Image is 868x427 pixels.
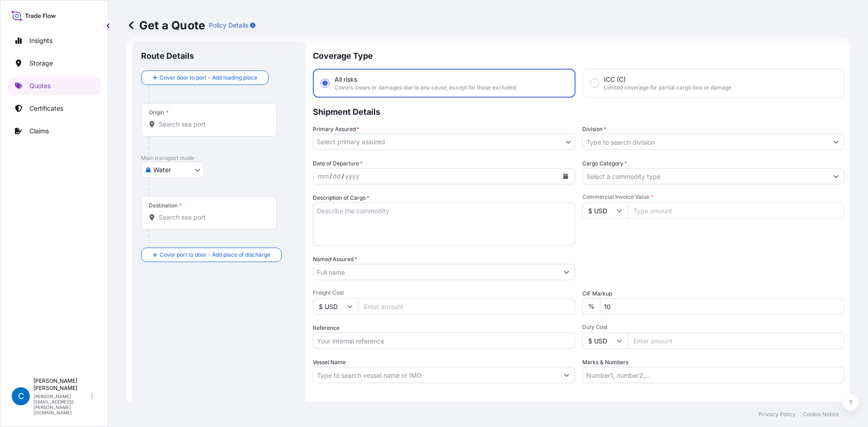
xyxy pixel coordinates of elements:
[313,264,558,280] input: Full name
[313,193,369,202] label: Description of Cargo
[582,367,844,383] input: Number1, number2,...
[583,168,828,184] input: Select a commodity type
[335,75,357,84] span: All risks
[803,411,839,418] a: Cookie Notice
[582,298,600,314] div: %
[627,333,844,349] input: Enter amount
[582,159,627,168] label: Cargo Category
[583,134,828,150] input: Type to search division
[828,168,844,184] button: Show suggestions
[313,98,844,125] p: Shipment Details
[29,104,63,113] p: Certificates
[18,392,24,401] span: C
[582,289,612,298] label: CIF Markup
[604,84,731,91] span: Limited coverage for partial cargo loss or damage
[600,298,844,314] input: Enter percentage
[332,171,342,182] div: day,
[558,264,575,280] button: Show suggestions
[141,51,194,61] p: Route Details
[330,171,332,182] div: /
[29,59,53,68] p: Storage
[149,109,169,116] div: Origin
[358,298,575,314] input: Enter amount
[33,377,90,392] p: [PERSON_NAME] [PERSON_NAME]
[8,54,101,72] a: Storage
[313,125,359,134] span: Primary Assured
[335,84,516,91] span: Covers losses or damages due to any cause, except for those excluded
[313,324,340,333] label: Reference
[29,36,52,45] p: Insights
[8,99,101,117] a: Certificates
[759,411,796,418] a: Privacy Policy
[627,202,844,219] input: Type amount
[141,155,297,162] p: Main transport mode
[313,289,575,296] span: Freight Cost
[313,42,844,69] p: Coverage Type
[313,358,346,367] label: Vessel Name
[141,162,204,178] button: Select transport
[313,401,844,408] p: Letter of Credit
[209,21,248,30] p: Policy Details
[582,324,844,331] span: Duty Cost
[8,32,101,50] a: Insights
[317,137,385,146] span: Select primary assured
[342,171,344,182] div: /
[590,79,599,87] input: ICC (C)Limited coverage for partial cargo loss or damage
[313,159,363,168] span: Date of Departure
[558,367,575,383] button: Show suggestions
[558,169,573,183] button: Calendar
[159,213,265,222] input: Destination
[8,77,101,95] a: Quotes
[344,171,360,182] div: year,
[160,73,257,82] span: Cover door to port - Add loading place
[317,171,330,182] div: month,
[141,248,282,262] button: Cover port to door - Add place of discharge
[141,70,269,85] button: Cover door to port - Add loading place
[582,125,606,134] label: Division
[313,333,575,349] input: Your internal reference
[159,120,265,129] input: Origin
[149,202,182,209] div: Destination
[313,134,575,150] button: Select primary assured
[160,250,270,259] span: Cover port to door - Add place of discharge
[153,165,171,174] span: Water
[828,134,844,150] button: Show suggestions
[29,127,49,136] p: Claims
[313,367,558,383] input: Type to search vessel name or IMO
[29,81,51,90] p: Quotes
[604,75,626,84] span: ICC (C)
[127,18,205,33] p: Get a Quote
[582,193,844,201] span: Commercial Invoice Value
[582,358,628,367] label: Marks & Numbers
[8,122,101,140] a: Claims
[33,394,90,415] p: [PERSON_NAME][EMAIL_ADDRESS][PERSON_NAME][DOMAIN_NAME]
[321,79,329,87] input: All risksCovers losses or damages due to any cause, except for those excluded
[313,255,357,264] label: Named Assured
